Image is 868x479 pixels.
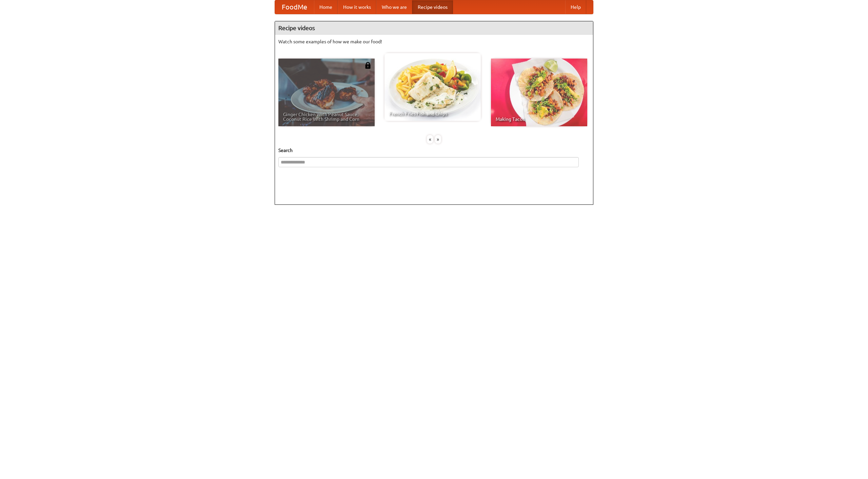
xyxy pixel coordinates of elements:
span: French Fries Fish and Chips [389,111,476,116]
span: Making Tacos [496,117,583,122]
a: How it works [338,0,376,14]
a: Making Tacos [491,59,587,126]
div: « [427,135,433,144]
a: Recipe videos [412,0,453,14]
p: Watch some examples of how we make our food! [278,38,590,45]
a: FoodMe [275,0,314,14]
a: Who we are [376,0,412,14]
a: French Fries Fish and Chips [384,53,481,121]
h5: Search [278,147,590,154]
a: Help [565,0,586,14]
a: Home [314,0,338,14]
h4: Recipe videos [275,21,593,35]
div: » [435,135,441,144]
img: 483408.png [364,62,371,69]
